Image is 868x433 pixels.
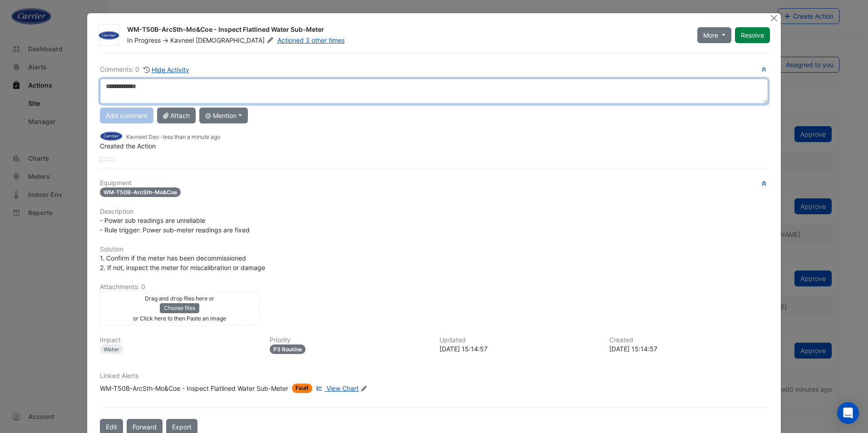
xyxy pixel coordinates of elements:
[292,384,312,393] span: Fault
[145,295,214,302] small: Drag and drop files here or
[100,254,265,271] span: 1. Confirm if the meter has been decommissioned 2. If not, inspect the meter for miscalibration o...
[170,36,194,44] span: Kavneel
[99,31,119,40] img: Carrier
[703,30,718,40] span: More
[769,13,779,23] button: Close
[100,246,768,253] h6: Solution
[100,336,259,344] h6: Impact
[199,108,248,123] button: @ Mention
[837,402,859,424] div: Open Intercom Messenger
[100,142,156,150] span: Created the Action
[143,64,190,75] button: Hide Activity
[157,108,196,123] button: Attach
[326,384,359,392] span: View Chart
[697,27,731,43] button: More
[609,344,768,354] div: [DATE] 15:14:57
[439,336,598,344] h6: Updated
[196,36,275,45] span: [DEMOGRAPHIC_DATA]
[100,372,768,380] h6: Linked Alerts
[163,36,168,44] span: ->
[160,303,199,313] button: Choose files
[100,344,123,354] div: Water
[100,283,768,291] h6: Attachments: 0
[133,315,226,322] small: or Click here to then Paste an image
[127,36,161,44] span: In Progress
[439,344,598,354] div: [DATE] 15:14:57
[100,384,288,393] div: WM-T50B-ArcSth-Mo&Coe - Inspect Flatlined Water Sub-Meter
[100,187,181,197] span: WM-T50B-ArcSth-Mo&Coe
[270,336,429,344] h6: Priority
[100,216,250,234] span: - Power sub readings are unreliable - Rule trigger: Power sub-meter readings are fixed
[735,27,770,43] button: Resolve
[163,133,220,140] span: 2025-09-01 15:14:57
[360,385,367,392] fa-icon: Edit Linked Alerts
[609,336,768,344] h6: Created
[100,131,123,141] img: Carrier
[100,179,768,187] h6: Equipment
[126,133,220,141] small: Kavneel Deo -
[127,25,686,36] div: WM-T50B-ArcSth-Mo&Coe - Inspect Flatlined Water Sub-Meter
[100,208,768,216] h6: Description
[277,36,345,44] a: Actioned 3 other times
[100,64,190,75] div: Comments: 0
[270,344,306,354] div: P3 Routine
[314,384,359,393] a: View Chart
